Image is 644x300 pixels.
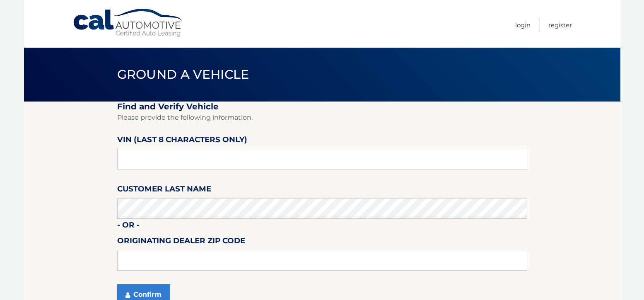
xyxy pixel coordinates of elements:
[117,133,247,149] label: VIN (last 8 characters only)
[117,67,249,82] span: Ground a Vehicle
[117,183,211,198] label: Customer Last Name
[548,18,572,32] a: Register
[117,219,140,234] label: - or -
[117,102,527,112] h2: Find and Verify Vehicle
[117,235,245,250] label: Originating Dealer Zip Code
[515,18,531,32] a: Login
[72,8,184,38] a: Cal Automotive
[117,112,527,123] p: Please provide the following information.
